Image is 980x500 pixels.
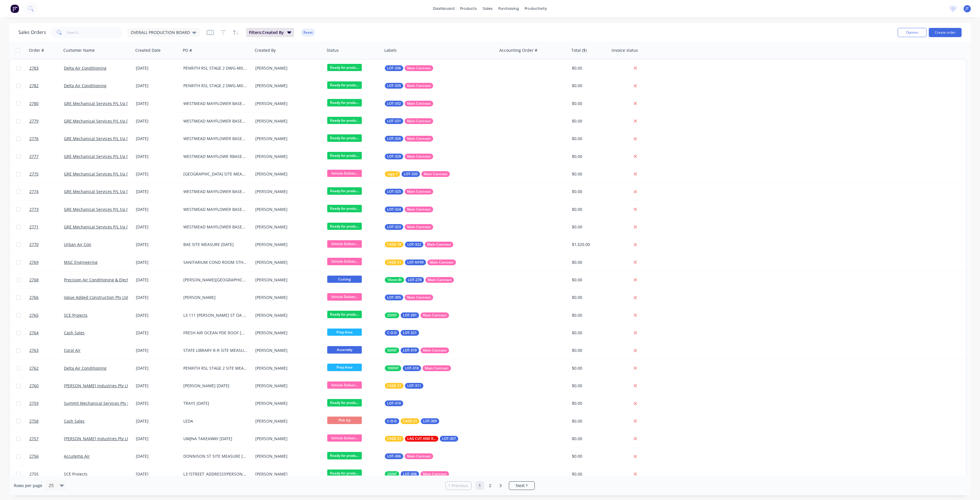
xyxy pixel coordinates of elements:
div: [PERSON_NAME] [255,348,319,353]
div: $1,320.00 [572,242,606,247]
div: $0.00 [572,171,606,177]
a: 2780 [29,95,64,112]
div: [DATE] [136,295,179,300]
div: PENRITH RSL STAGE 2 DWG-M01 REV-8 RUN A [183,65,247,71]
span: Main Contract [425,365,449,371]
span: 2765 [29,312,39,318]
span: Main Contract [423,348,447,353]
a: 2769 [29,254,64,271]
a: 2771 [29,218,64,236]
button: LOT-336Main Contract [385,65,433,71]
div: $0.00 [572,295,606,300]
div: [DATE] [136,207,179,212]
span: Main Contract [427,242,451,247]
span: 2774 [29,189,39,194]
button: C-O-DLOT-321 [385,330,419,336]
span: CAGE 21 [403,418,417,424]
span: Ready for produ... [327,81,362,89]
div: $0.00 [572,453,606,459]
button: CAGE 21LAG CUT AND READYLOT-307 [385,436,458,442]
div: [PERSON_NAME] [255,312,319,318]
button: 10mm BILOT-278Main Contract [385,277,454,283]
span: 2755 [29,471,39,477]
a: 2760 [29,377,64,394]
span: LOT-322 [407,242,421,247]
span: Main Contract [407,83,431,89]
span: LAG CUT AND READY [407,436,436,442]
a: 2783 [29,60,64,77]
div: $0.00 [572,400,606,406]
a: GRE Mechanical Services P/L t/a [PERSON_NAME] & [PERSON_NAME] [64,154,196,159]
div: $0.00 [572,136,606,142]
div: LEDA [183,418,247,424]
div: [PERSON_NAME] [255,277,319,283]
span: LOT-320 [404,171,418,177]
span: Ready for produ... [327,399,362,406]
a: Cash Sales [64,330,85,335]
div: WESTMEAD MAYFLOWER BASEMENT - BUILDING 4 RUN A [183,207,247,212]
span: LOT-306 [387,453,401,459]
span: C-O-D [387,418,397,424]
span: 2762 [29,365,39,371]
div: $0.00 [572,348,606,353]
span: LOT-310 [387,400,401,406]
a: 2758 [29,413,64,430]
div: WESTMEAD MAYFLOWER BASEMENT - BUILDING 4 RUN A [183,224,247,230]
div: [DATE] [136,277,179,283]
div: sales [480,4,496,13]
span: 2769 [29,259,39,265]
button: LOT-310 [385,400,403,406]
span: LOT-319 [403,348,417,353]
span: Main Contract [407,101,431,106]
a: Page 3 [496,481,505,490]
div: UMJNA TAKEAWAY [DATE] [183,436,247,442]
a: 2766 [29,289,64,306]
button: LOT-324Main Contract [385,207,433,212]
span: CAGE 21 [387,383,401,389]
a: GRE Mechanical Services P/L t/a [PERSON_NAME] & [PERSON_NAME] [64,224,196,230]
a: 2765 [29,307,64,324]
span: 2771 [29,224,39,230]
div: [DATE] [136,418,179,424]
span: Ready for produ... [327,99,362,106]
span: LOT-323 [387,224,401,230]
a: [PERSON_NAME] Industries Pty Ltd [64,383,131,388]
button: 50INTLOT-319Main Contract [385,348,449,353]
span: 2775 [29,171,39,177]
span: Vehicle Deliver... [327,293,362,300]
button: 100INTLOT-318Main Contract [385,365,451,371]
div: [DATE] [136,224,179,230]
span: 2782 [29,83,39,89]
span: 2773 [29,207,39,212]
div: [DATE] [136,436,179,442]
button: LOT-325Main Contract [385,189,433,194]
div: [PERSON_NAME] [255,136,319,142]
span: JT [966,6,969,11]
div: purchasing [496,4,522,13]
span: LOT-325 [387,189,401,194]
span: 25INT [387,312,397,318]
a: dashboard [430,4,457,13]
button: Options [898,28,926,37]
a: 2768 [29,271,64,289]
button: LOT-329Main Contract [385,154,433,159]
a: 2779 [29,112,64,130]
div: L3 111 [PERSON_NAME] ST OA SECTION 3, 4 [183,312,247,318]
div: [PERSON_NAME] [255,207,319,212]
div: $0.00 [572,418,606,424]
a: 2773 [29,201,64,218]
div: [PERSON_NAME] [255,418,319,424]
a: 2770 [29,236,64,253]
span: 2757 [29,436,39,442]
div: [PERSON_NAME] [255,259,319,265]
span: LOT-N199 [407,259,424,265]
span: Main Contract [407,207,431,212]
div: [DATE] [136,83,179,89]
div: [DATE] [136,101,179,106]
button: CAGE 18LOT-322Main Contract [385,242,453,247]
div: [PERSON_NAME] [255,65,319,71]
span: 2783 [29,65,39,71]
div: $0.00 [572,65,606,71]
div: [PERSON_NAME] [255,400,319,406]
div: [PERSON_NAME] [255,171,319,177]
